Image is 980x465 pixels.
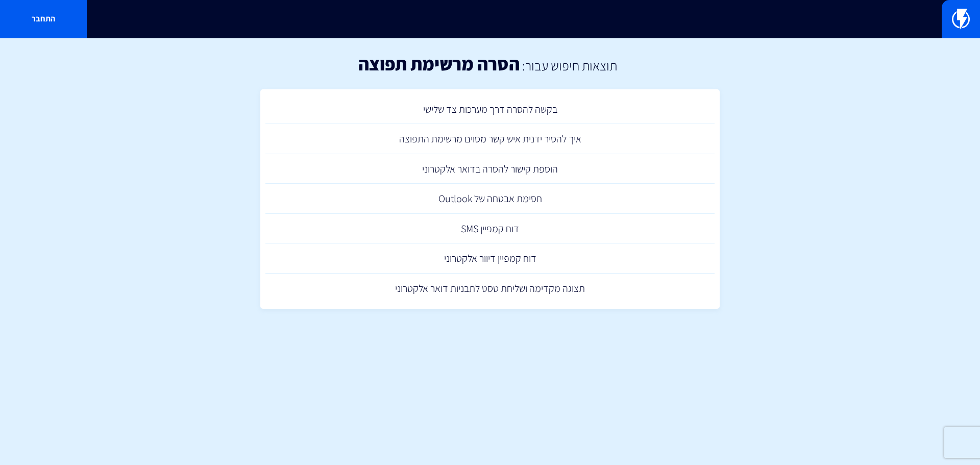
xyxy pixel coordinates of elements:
[265,94,715,125] a: בקשה להסרה דרך מערכות צד שלישי
[265,243,715,274] a: דוח קמפיין דיוור אלקטרוני
[520,58,617,73] h2: תוצאות חיפוש עבור:
[358,54,520,74] h1: הסרה מרשימת תפוצה
[265,274,715,304] a: תצוגה מקדימה ושליחת טסט לתבניות דואר אלקטרוני
[265,124,715,154] a: איך להסיר ידנית איש קשר מסוים מרשימת התפוצה
[265,154,715,184] a: הוספת קישור להסרה בדואר אלקטרוני
[265,184,715,214] a: חסימת אבטחה של Outlook
[265,214,715,244] a: דוח קמפיין SMS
